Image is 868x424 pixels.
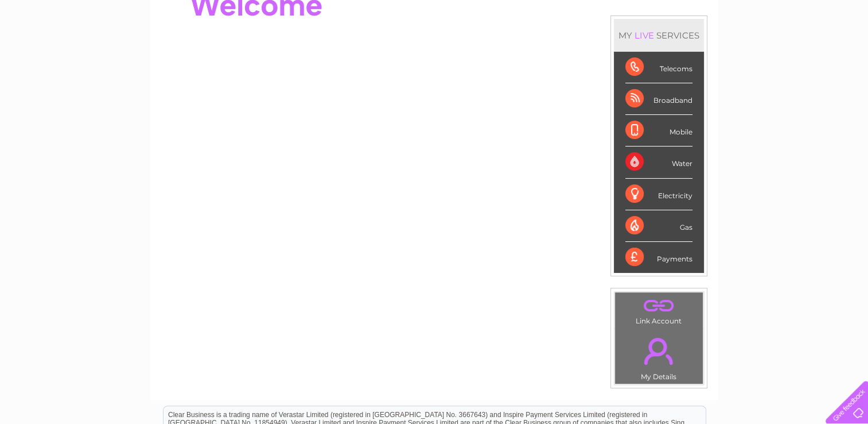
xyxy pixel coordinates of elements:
[625,210,692,242] div: Gas
[30,30,89,65] img: logo.png
[792,49,820,57] a: Contact
[652,6,731,20] a: 0333 014 3131
[768,49,785,57] a: Blog
[618,295,700,315] a: .
[625,242,692,273] div: Payments
[727,49,761,57] a: Telecoms
[625,52,692,83] div: Telecoms
[695,49,720,57] a: Energy
[625,147,692,178] div: Water
[632,30,656,41] div: LIVE
[614,292,703,328] td: Link Account
[614,328,703,384] td: My Details
[618,331,700,371] a: .
[614,19,704,52] div: MY SERVICES
[830,49,857,57] a: Log out
[625,179,692,210] div: Electricity
[625,83,692,115] div: Broadband
[666,49,688,57] a: Water
[625,115,692,147] div: Mobile
[164,6,706,56] div: Clear Business is a trading name of Verastar Limited (registered in [GEOGRAPHIC_DATA] No. 3667643...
